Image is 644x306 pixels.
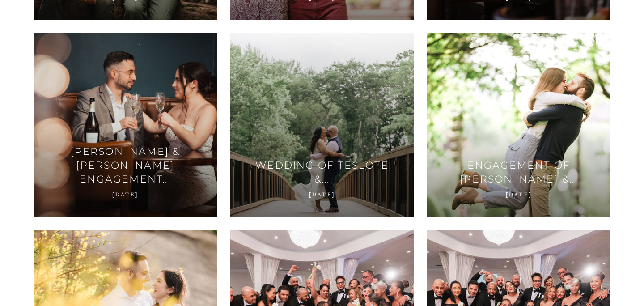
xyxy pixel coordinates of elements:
[51,144,199,187] h3: [PERSON_NAME] & [PERSON_NAME] Engagement...
[248,158,396,186] h3: Wedding of Teslote &...
[445,191,593,198] p: [DATE]
[34,33,217,217] a: [PERSON_NAME] & [PERSON_NAME] Engagement... [DATE]
[248,191,396,198] p: [DATE]
[51,191,199,198] p: [DATE]
[427,33,610,217] a: Engagement of [PERSON_NAME] &... [DATE]
[230,33,414,217] a: Wedding of Teslote &... [DATE]
[445,158,593,186] h3: Engagement of [PERSON_NAME] &...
